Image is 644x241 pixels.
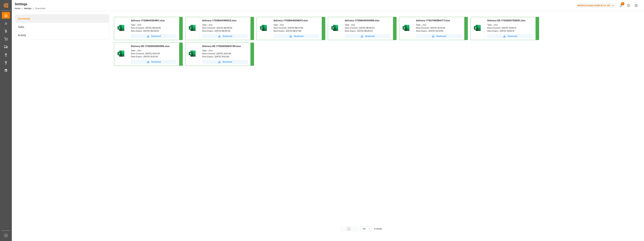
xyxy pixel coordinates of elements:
[131,55,176,58] div: Date Expiry : [DATE] 10:21:45
[202,23,248,26] div: Type : .xlsx
[348,228,349,230] a: 1
[331,24,339,32] img: microsoft-excel-2019--v1.png
[15,7,20,10] a: Home
[16,23,109,31] a: Tasks
[402,24,410,32] img: microsoft-excel-2019--v1.png
[188,24,196,32] img: microsoft-excel-2019--v1.png
[365,35,375,38] span: Download
[273,23,319,26] div: Type : .xlsx
[202,26,248,29] div: Date Created : [DATE] 08:29:59
[202,49,248,52] div: Type : .xlsx
[416,19,450,22] span: delivery-1755706384177.xlsx
[151,35,161,38] span: Download
[202,45,241,47] span: Delivery DE-1755505264749.xlsx
[345,34,390,38] button: Download
[273,34,319,38] button: Download
[625,2,632,9] button: Help Center
[188,50,196,58] img: microsoft-excel-2019--v1.png
[223,35,232,38] span: Download
[131,49,176,52] div: Type : .xlsx
[345,23,390,26] div: Type : .xlsx
[131,52,176,55] div: Date Created : [DATE] 10:21:45
[131,26,176,29] div: Date Created : [DATE] 08:32:04
[16,15,109,23] a: Downloads
[202,60,248,64] button: Download
[345,26,390,29] div: Date Created : [DATE] 08:26:44
[487,34,533,38] button: Download
[202,19,236,22] span: delivery-1755844199523.xlsx
[347,226,351,231] li: 1
[131,34,176,38] button: Download
[131,60,176,64] button: Download
[487,19,525,22] span: Delivery DE-1755505752631.xlsx
[617,2,625,9] button: show 8 new notifications
[473,24,481,32] img: microsoft-excel-2019--v1.png
[340,226,345,231] li: Previous Page
[576,2,617,9] button: Melitta Europa GmbH & Co. KG
[273,19,308,22] span: delivery-1755844029047.xlsx
[202,55,248,58] div: Date Expiry : [DATE] 10:21:04
[131,23,176,26] div: Type : .xlsx
[202,52,248,55] div: Date Created : [DATE] 10:21:04
[223,60,232,63] span: Download
[345,19,380,22] span: delivery-1755844004599.xlsx
[416,29,462,32] div: Date Expiry : [DATE] 18:13:04
[436,35,446,38] span: Download
[16,31,109,39] a: Activity
[117,50,125,58] img: microsoft-excel-2019--v1.png
[487,29,533,32] div: Date Expiry : [DATE] 10:29:12
[131,19,165,22] span: delivery-1755844324811.xlsx
[273,26,319,29] div: Date Created : [DATE] 08:27:09
[416,23,462,26] div: Type : .xlsx
[360,226,372,231] button: open menu
[202,29,248,32] div: Date Expiry : [DATE] 08:29:59
[487,26,533,29] div: Date Created : [DATE] 10:29:12
[117,24,125,32] img: microsoft-excel-2019--v1.png
[374,228,382,230] span: 8 results
[362,227,366,230] span: 100
[487,23,533,26] div: Type : .xlsx
[621,2,624,5] span: 8
[273,29,319,32] div: Date Expiry : [DATE] 08:27:09
[15,2,45,7] div: Settings
[353,226,357,231] li: Next Page
[508,35,517,38] span: Download
[416,34,462,38] button: Download
[294,35,303,38] span: Download
[202,34,248,38] button: Download
[416,26,462,29] div: Date Created : [DATE] 18:13:04
[576,3,616,8] div: Melitta Europa GmbH & Co. KG
[259,24,268,32] img: microsoft-excel-2019--v1.png
[131,29,176,32] div: Date Expiry : [DATE] 08:32:04
[345,29,390,32] div: Date Expiry : [DATE] 08:26:44
[24,7,31,10] a: Settings
[151,60,161,63] span: Download
[131,45,170,47] span: Delivery DE-1755505305595.xlsx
